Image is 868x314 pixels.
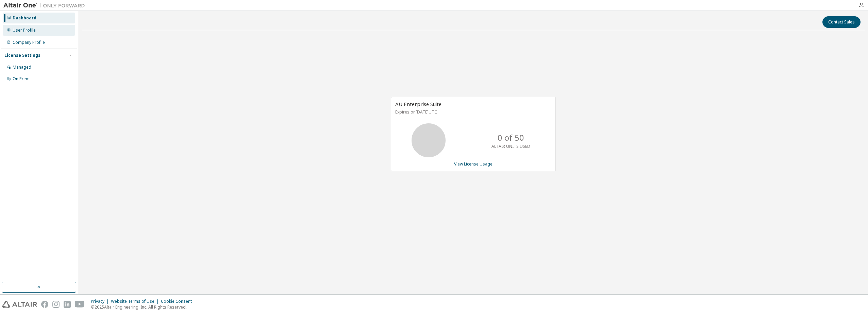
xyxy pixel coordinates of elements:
[13,65,31,70] div: Managed
[3,2,88,9] img: Altair One
[64,301,71,308] img: linkedin.svg
[13,76,30,82] div: On Prem
[161,299,196,304] div: Cookie Consent
[395,101,441,107] span: AU Enterprise Suite
[91,304,196,310] p: © 2025 Altair Engineering, Inc. All Rights Reserved.
[4,53,40,58] div: License Settings
[491,143,530,149] p: ALTAIR UNITS USED
[41,301,48,308] img: facebook.svg
[91,299,111,304] div: Privacy
[454,161,493,167] a: View License Usage
[395,109,550,115] p: Expires on [DATE] UTC
[13,15,36,21] div: Dashboard
[75,301,85,308] img: youtube.svg
[13,28,36,33] div: User Profile
[52,301,60,308] img: instagram.svg
[822,16,861,28] button: Contact Sales
[13,40,45,45] div: Company Profile
[2,301,37,308] img: altair_logo.svg
[498,132,524,143] p: 0 of 50
[111,299,161,304] div: Website Terms of Use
